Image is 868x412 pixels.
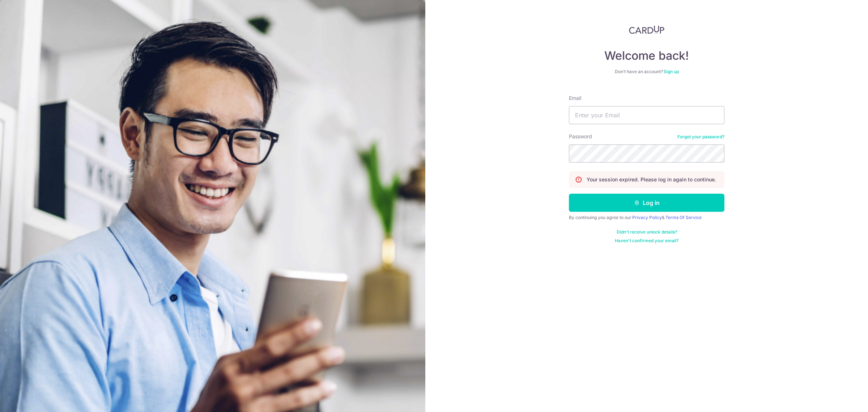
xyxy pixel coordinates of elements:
div: By continuing you agree to our & [569,215,724,220]
input: Enter your Email [569,106,724,124]
p: Your session expired. Please log in again to continue. [587,176,716,183]
a: Forgot your password? [677,134,724,140]
label: Password [569,133,592,140]
a: Haven't confirmed your email? [615,238,678,244]
div: Don’t have an account? [569,69,724,75]
button: Log in [569,194,724,212]
a: Sign up [664,69,679,74]
h4: Welcome back! [569,49,724,63]
a: Privacy Policy [632,215,662,220]
a: Terms Of Service [665,215,702,220]
a: Didn't receive unlock details? [617,229,677,235]
img: CardUp Logo [629,25,664,34]
label: Email [569,94,581,102]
